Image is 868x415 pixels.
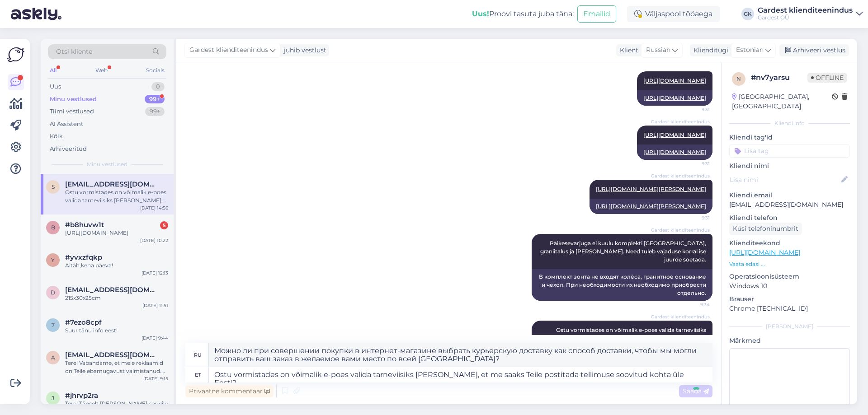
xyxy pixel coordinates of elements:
[65,229,168,237] div: [URL][DOMAIN_NAME]
[651,118,710,125] span: Gardest klienditeenindus
[758,14,853,21] div: Gardest OÜ
[729,272,850,281] p: Operatsioonisüsteem
[65,392,98,400] span: #jhrvp2ra
[50,145,87,154] div: Arhiveeritud
[142,302,168,309] div: [DATE] 11:51
[189,45,268,55] span: Gardest klienditeenindus
[807,73,847,83] span: Offline
[280,46,326,55] div: juhib vestlust
[627,6,720,22] div: Väljaspool tööaega
[729,191,850,200] p: Kliendi email
[50,107,94,116] div: Tiimi vestlused
[51,256,55,263] span: y
[65,221,104,229] span: #b8huvw1t
[143,375,168,382] div: [DATE] 9:15
[50,132,63,141] div: Kõik
[65,351,159,359] span: asljhdaiahgokee@gmail.com
[144,65,166,76] div: Socials
[751,72,807,83] div: # nv7yarsu
[51,224,55,231] span: b
[741,8,754,20] div: GK
[577,5,616,23] button: Emailid
[736,75,741,82] span: n
[472,9,574,19] div: Proovi tasuta juba täna:
[65,359,168,375] div: Tere! Vabandame, et meie reklaamid on Teile ebamugavust valmistanud. Edastame kindlasti tagasisid...
[729,161,850,171] p: Kliendi nimi
[596,203,706,210] a: [URL][DOMAIN_NAME][PERSON_NAME]
[729,133,850,142] p: Kliendi tag'id
[729,322,850,331] div: [PERSON_NAME]
[51,354,55,361] span: a
[50,82,61,91] div: Uus
[729,294,850,304] p: Brauser
[160,221,168,229] div: 5
[140,237,168,244] div: [DATE] 10:22
[7,46,24,63] img: Askly Logo
[676,301,710,308] span: 9:34
[51,289,55,296] span: d
[65,261,168,270] div: Aitäh,kena päeva!
[142,270,168,276] div: [DATE] 12:13
[65,318,102,326] span: #7ezo8cpf
[651,227,710,233] span: Gardest klienditeenindus
[142,335,168,341] div: [DATE] 9:44
[676,214,710,221] span: 9:31
[729,200,850,210] p: [EMAIL_ADDRESS][DOMAIN_NAME]
[729,144,850,158] input: Lisa tag
[540,240,708,263] span: Päikesevarjuga ei kuulu komplekti [GEOGRAPHIC_DATA], graniitalus ja [PERSON_NAME]. Need tuleb vaj...
[651,173,710,179] span: Gardest klienditeenindus
[729,223,802,235] div: Küsi telefoninumbrit
[50,95,97,104] div: Minu vestlused
[729,119,850,127] div: Kliendi info
[758,7,853,14] div: Gardest klienditeenindus
[56,47,92,56] span: Otsi kliente
[94,65,109,76] div: Web
[729,281,850,291] p: Windows 10
[556,326,708,350] span: Ostu vormistades on võimalik e-poes valida tarneviisiks [PERSON_NAME], et me saaks Teile postitad...
[729,248,800,256] a: [URL][DOMAIN_NAME]
[145,95,165,104] div: 99+
[730,175,840,185] input: Lisa nimi
[87,160,127,168] span: Minu vestlused
[643,149,706,155] a: [URL][DOMAIN_NAME]
[145,107,165,116] div: 99+
[729,336,850,345] p: Märkmed
[140,205,168,211] div: [DATE] 14:56
[676,160,710,167] span: 9:31
[65,180,159,188] span: sergeikonenko@gmail.com
[48,65,58,76] div: All
[616,46,638,55] div: Klient
[758,7,863,21] a: Gardest klienditeenindusGardest OÜ
[643,94,706,101] a: [URL][DOMAIN_NAME]
[52,395,54,401] span: j
[676,106,710,113] span: 9:31
[643,131,706,138] a: [URL][DOMAIN_NAME]
[50,120,83,129] div: AI Assistent
[732,92,832,111] div: [GEOGRAPHIC_DATA], [GEOGRAPHIC_DATA]
[65,326,168,335] div: Suur tänu info eest!
[65,188,168,205] div: Ostu vormistades on võimalik e-poes valida tarneviisiks [PERSON_NAME], et me saaks Teile postitad...
[651,313,710,320] span: Gardest klienditeenindus
[65,286,159,294] span: d2ave@hotmail.com
[646,45,670,55] span: Russian
[729,238,850,248] p: Klienditeekond
[472,9,489,18] b: Uus!
[52,183,55,190] span: s
[532,269,712,301] div: В комплект зонта не входят колёса, гранитное основание и чехол. При необходимости их необходимо п...
[65,294,168,302] div: 215x30x25cm
[729,304,850,313] p: Chrome [TECHNICAL_ID]
[736,45,764,55] span: Estonian
[596,186,706,192] a: [URL][DOMAIN_NAME][PERSON_NAME]
[52,322,55,328] span: 7
[729,213,850,223] p: Kliendi telefon
[690,46,728,55] div: Klienditugi
[151,82,165,91] div: 0
[643,77,706,84] a: [URL][DOMAIN_NAME]
[729,260,850,268] p: Vaata edasi ...
[65,253,102,261] span: #yvxzfqkp
[779,44,849,56] div: Arhiveeri vestlus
